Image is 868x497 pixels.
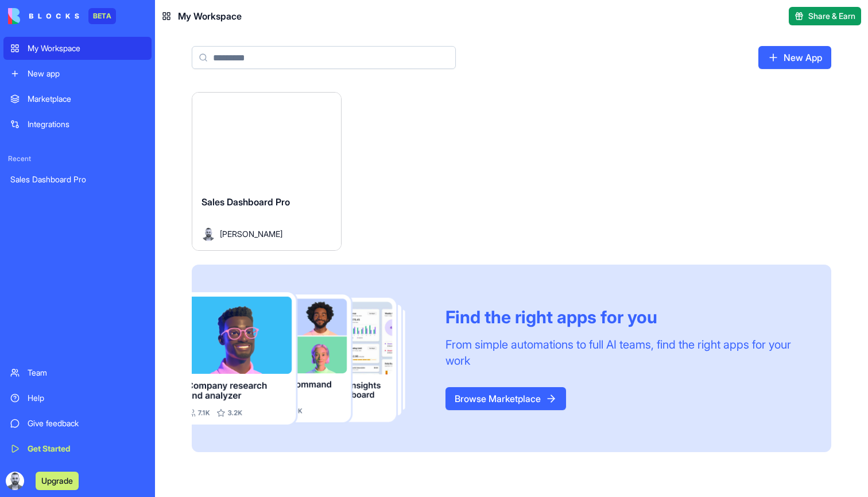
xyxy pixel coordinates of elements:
a: New app [3,62,152,85]
div: Help [28,392,145,404]
div: Give feedback [28,418,145,429]
div: Marketplace [28,93,145,105]
span: My Workspace [178,9,242,23]
a: Upgrade [36,475,79,486]
a: Help [3,387,152,410]
div: Sales Dashboard Pro [10,174,145,185]
a: Give feedback [3,412,152,435]
a: My Workspace [3,37,152,60]
div: Integrations [28,118,145,130]
a: BETA [8,8,116,24]
div: Get Started [28,443,145,454]
span: [PERSON_NAME] [220,228,282,240]
a: Sales Dashboard ProAvatar[PERSON_NAME] [192,92,342,251]
a: Marketplace [3,87,152,110]
a: Integrations [3,113,152,136]
img: ACg8ocKpmdYUTrDnYTr647N5XWZZoxA_Clq61A78XC1ewTU-P1r8TIMO=s96-c [6,472,24,490]
div: My Workspace [28,43,145,54]
a: Browse Marketplace [445,387,566,410]
span: Share & Earn [808,10,855,22]
button: Share & Earn [789,7,861,25]
button: Upgrade [36,472,79,490]
div: Find the right apps for you [445,307,804,327]
span: Recent [3,154,152,163]
a: Team [3,361,152,384]
a: New App [758,46,831,69]
a: Get Started [3,437,152,460]
img: logo [8,8,79,24]
span: Sales Dashboard Pro [201,196,290,208]
div: From simple automations to full AI teams, find the right apps for your work [445,337,804,369]
img: Frame_181_egmpey.png [192,292,427,425]
div: BETA [88,8,116,24]
div: Team [28,367,145,379]
div: New app [28,68,145,79]
a: Sales Dashboard Pro [3,168,152,191]
img: Avatar [201,227,215,241]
